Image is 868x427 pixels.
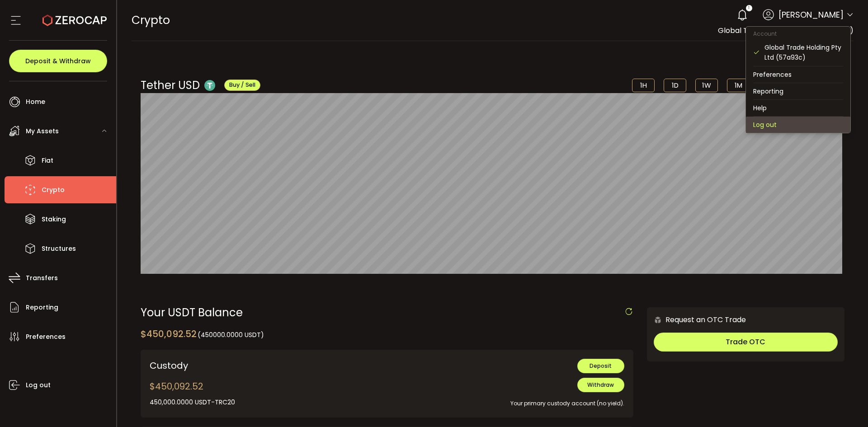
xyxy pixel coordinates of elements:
[654,333,838,352] button: Trade OTC
[353,392,624,408] div: Your primary custody account (no yield).
[587,381,614,389] span: Withdraw
[141,307,633,318] div: Your USDT Balance
[726,337,765,347] span: Trade OTC
[42,183,65,197] span: Crypto
[150,380,235,407] div: $450,092.52
[823,384,868,427] iframe: Chat Widget
[664,79,686,92] li: 1D
[42,154,53,167] span: Fiat
[647,314,746,325] div: Request an OTC Trade
[577,359,624,373] button: Deposit
[26,379,51,392] span: Log out
[132,12,170,28] span: Crypto
[42,242,76,255] span: Structures
[198,330,264,339] span: (450000.0000 USDT)
[746,30,784,38] span: Account
[718,25,854,36] span: Global Trade Holding Pty Ltd (57a93c)
[141,77,260,93] div: Tether USD
[26,95,45,108] span: Home
[42,213,66,226] span: Staking
[224,80,260,91] button: Buy / Sell
[654,316,662,324] img: 6nGpN7MZ9FLuBP83NiajKbTRY4UzlzQtBKtCrLLspmCkSvCZHBKvY3NxgQaT5JnOQREvtQ257bXeeSTueZfAPizblJ+Fe8JwA...
[746,66,850,83] li: Preferences
[746,117,850,133] li: Log out
[632,79,655,92] li: 1H
[26,301,58,314] span: Reporting
[26,330,66,343] span: Preferences
[26,125,59,138] span: My Assets
[695,79,718,92] li: 1W
[9,50,107,72] button: Deposit & Withdraw
[141,327,264,341] div: $450,092.52
[150,359,340,372] div: Custody
[26,272,58,285] span: Transfers
[746,83,850,99] li: Reporting
[577,378,624,392] button: Withdraw
[748,5,750,11] span: 1
[150,398,235,407] div: 450,000.0000 USDT-TRC20
[229,81,255,89] span: Buy / Sell
[778,9,844,21] span: [PERSON_NAME]
[764,42,843,62] div: Global Trade Holding Pty Ltd (57a93c)
[25,58,91,64] span: Deposit & Withdraw
[727,79,750,92] li: 1M
[590,362,612,370] span: Deposit
[746,100,850,116] li: Help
